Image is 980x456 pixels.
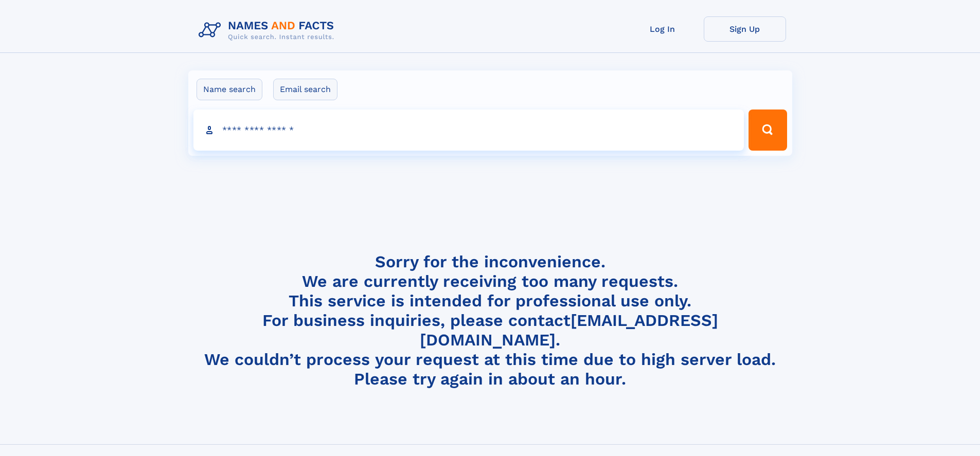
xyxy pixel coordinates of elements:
[273,79,337,100] label: Email search
[194,252,786,389] h4: Sorry for the inconvenience. We are currently receiving too many requests. This service is intend...
[621,16,704,42] a: Log In
[749,110,787,151] button: Search Button
[704,16,786,42] a: Sign Up
[420,311,718,350] a: [EMAIL_ADDRESS][DOMAIN_NAME]
[197,79,262,100] label: Name search
[193,110,744,151] input: search input
[194,16,343,44] img: Logo Names and Facts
